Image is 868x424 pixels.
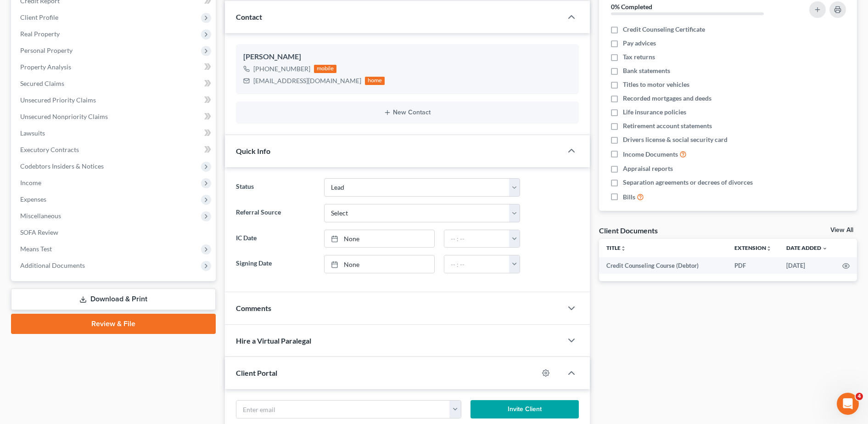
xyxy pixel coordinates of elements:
span: Real Property [20,30,60,38]
iframe: Intercom live chat [837,393,859,415]
span: Tax returns [623,52,655,62]
a: Lawsuits [13,125,216,141]
span: Additional Documents [20,261,85,269]
button: New Contact [243,109,571,116]
div: [PHONE_NUMBER] [253,64,310,73]
span: Client Profile [20,13,58,21]
span: Comments [236,304,271,312]
a: None [325,230,434,248]
span: Personal Property [20,46,73,54]
div: [PERSON_NAME] [243,51,571,62]
span: Contact [236,12,262,21]
span: Life insurance policies [623,107,686,117]
span: Property Analysis [20,63,71,71]
span: Drivers license & social security card [623,135,728,144]
input: -- : -- [444,230,510,248]
a: Titleunfold_more [606,244,626,251]
span: Quick Info [236,147,270,155]
input: -- : -- [444,255,510,273]
span: Bills [623,192,635,202]
td: [DATE] [779,257,835,274]
td: Credit Counseling Course (Debtor) [599,257,727,274]
i: unfold_more [766,246,772,251]
a: View All [830,227,853,233]
span: Credit Counseling Certificate [623,25,705,34]
a: Unsecured Priority Claims [13,92,216,108]
span: Executory Contracts [20,146,79,153]
div: Client Documents [599,226,658,235]
a: Extensionunfold_more [734,244,772,251]
label: IC Date [231,230,319,248]
span: Expenses [20,195,46,203]
i: expand_more [822,246,828,251]
span: Unsecured Nonpriority Claims [20,113,108,120]
span: Unsecured Priority Claims [20,96,96,104]
span: 4 [856,393,863,400]
a: Unsecured Nonpriority Claims [13,108,216,125]
span: Lawsuits [20,129,45,137]
span: Hire a Virtual Paralegal [236,336,311,345]
span: Income Documents [623,150,678,159]
span: Secured Claims [20,79,64,87]
span: Retirement account statements [623,121,712,130]
div: mobile [314,65,337,73]
a: Date Added expand_more [786,244,828,251]
strong: 0% Completed [611,3,652,11]
span: Income [20,179,41,187]
label: Status [231,178,319,197]
span: Means Test [20,245,52,253]
i: unfold_more [621,246,626,251]
label: Signing Date [231,255,319,273]
input: Enter email [236,401,450,418]
div: [EMAIL_ADDRESS][DOMAIN_NAME] [253,76,361,85]
a: Property Analysis [13,59,216,75]
span: Client Portal [236,368,277,377]
button: Invite Client [470,400,579,418]
span: Miscellaneous [20,212,61,220]
span: SOFA Review [20,228,58,236]
label: Referral Source [231,204,319,222]
a: Executory Contracts [13,141,216,158]
span: Appraisal reports [623,164,673,173]
span: Codebtors Insiders & Notices [20,162,104,170]
a: Review & File [11,314,216,334]
a: None [325,255,434,273]
span: Titles to motor vehicles [623,80,689,89]
a: Download & Print [11,288,216,310]
a: Secured Claims [13,75,216,92]
td: PDF [727,257,779,274]
span: Recorded mortgages and deeds [623,94,711,103]
span: Bank statements [623,66,670,75]
div: home [365,77,385,85]
a: SOFA Review [13,224,216,241]
span: Separation agreements or decrees of divorces [623,178,753,187]
span: Pay advices [623,39,656,48]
